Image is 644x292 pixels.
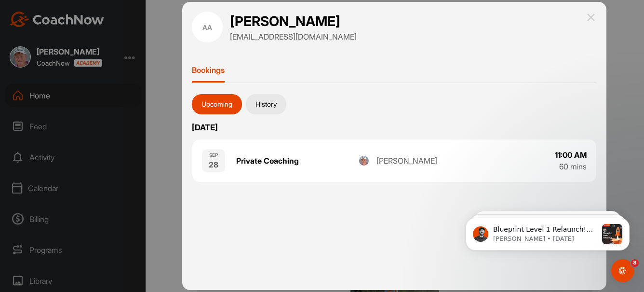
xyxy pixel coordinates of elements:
[192,65,225,75] p: Bookings
[585,12,597,23] img: close
[209,152,218,159] div: SEP
[209,159,218,170] div: 28
[559,161,587,172] div: 60 mins
[192,12,223,42] div: AA
[611,259,634,282] iframe: Intercom live chat
[555,149,587,161] div: 11:00 AM
[631,259,639,267] span: 8
[451,198,644,266] iframe: Intercom notifications message
[42,27,146,246] span: Blueprint Level 1 Relaunch! [DATE] post is a sneak peek from the Revamped Level 1 ConnectedCoach ...
[246,94,286,114] button: History
[230,12,357,31] h1: [PERSON_NAME]
[359,156,369,166] img: profile_image
[192,122,597,134] p: [DATE]
[42,36,146,45] p: Message from Spencer, sent 46w ago
[192,94,242,114] button: Upcoming
[230,31,357,42] p: [EMAIL_ADDRESS][DOMAIN_NAME]
[236,155,360,167] div: Private Coaching
[376,155,437,167] div: [PERSON_NAME]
